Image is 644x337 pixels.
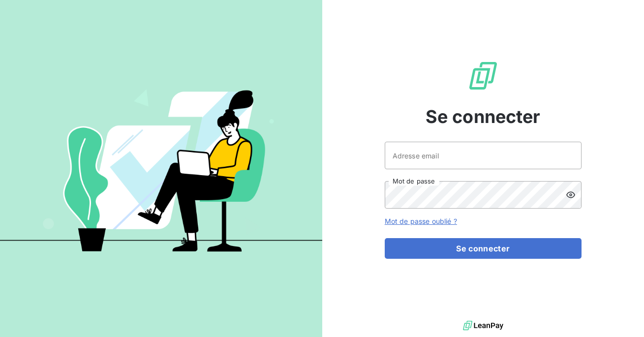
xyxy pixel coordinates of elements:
[426,103,541,130] span: Se connecter
[385,142,582,169] input: placeholder
[385,217,457,225] a: Mot de passe oublié ?
[467,60,499,92] img: Logo LeanPay
[385,238,582,259] button: Se connecter
[463,318,503,333] img: logo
